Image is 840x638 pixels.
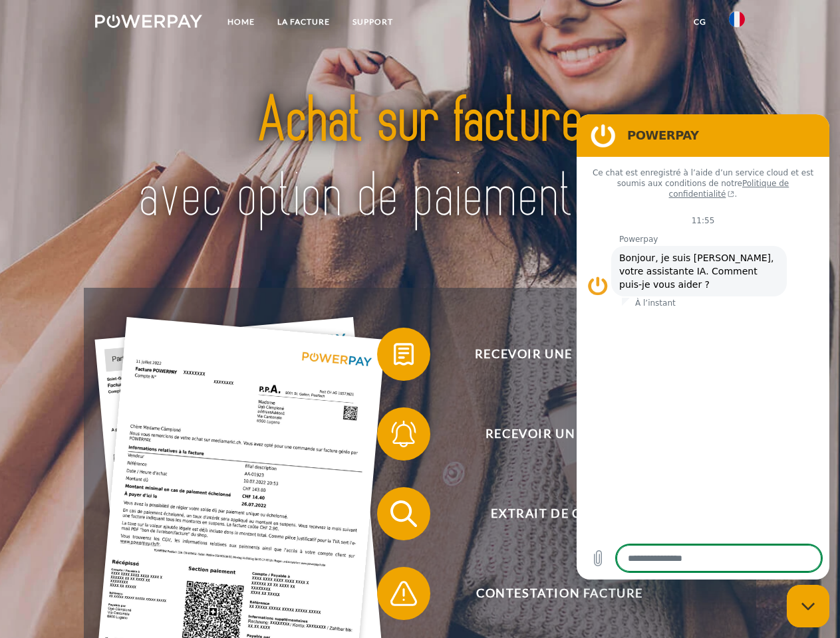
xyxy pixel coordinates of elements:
[377,487,723,540] button: Extrait de compte
[341,10,404,34] a: Support
[95,15,202,28] img: logo-powerpay-white.svg
[729,11,745,27] img: fr
[377,328,723,381] button: Recevoir une facture ?
[787,585,829,627] iframe: Bouton de lancement de la fenêtre de messagerie, conversation en cours
[387,497,420,530] img: qb_search.svg
[396,407,722,461] span: Recevoir un rappel?
[387,577,420,610] img: qb_warning.svg
[396,567,722,620] span: Contestation Facture
[377,407,723,461] button: Recevoir un rappel?
[377,567,723,620] button: Contestation Facture
[682,10,718,34] a: CG
[396,328,722,381] span: Recevoir une facture ?
[127,64,713,255] img: title-powerpay_fr.svg
[396,487,722,540] span: Extrait de compte
[387,417,420,451] img: qb_bell.svg
[387,338,420,371] img: qb_bill.svg
[216,10,266,34] a: Home
[266,10,341,34] a: LA FACTURE
[577,114,829,580] iframe: Fenêtre de messagerie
